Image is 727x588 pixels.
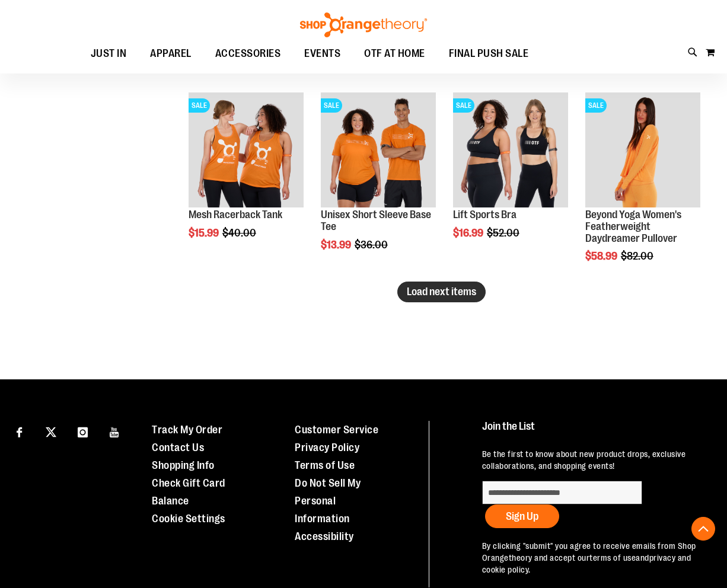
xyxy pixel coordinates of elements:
[203,40,293,68] a: ACCESSORIES
[152,424,222,436] a: Track My Order
[621,250,655,262] span: $82.00
[321,92,436,207] img: Product image for Unisex Short Sleeve Base Tee
[453,92,568,207] img: Main view of 2024 October Lift Sports Bra
[485,504,559,528] button: Sign Up
[152,442,204,453] a: Contact Us
[585,92,700,207] img: Product image for Beyond Yoga Womens Featherweight Daydreamer Pullover
[453,92,568,209] a: Main view of 2024 October Lift Sports BraSALE
[691,517,715,541] button: Back To Top
[215,40,281,67] span: ACCESSORIES
[321,239,353,251] span: $13.99
[189,92,304,209] a: Product image for Mesh Racerback TankSALE
[585,250,619,262] span: $58.99
[189,209,282,220] a: Mesh Racerback Tank
[72,421,93,442] a: Visit our Instagram page
[321,209,431,232] a: Unisex Short Sleeve Base Tee
[79,40,139,68] a: JUST IN
[315,87,442,281] div: product
[506,510,538,522] span: Sign Up
[9,421,30,442] a: Visit our Facebook page
[41,421,62,442] a: Visit our X page
[589,553,636,563] a: terms of use
[579,87,706,292] div: product
[453,98,474,113] span: SALE
[407,286,476,298] span: Load next items
[298,12,429,37] img: Shop Orangetheory
[295,531,354,542] a: Accessibility
[364,40,425,67] span: OTF AT HOME
[189,227,221,239] span: $15.99
[189,92,304,207] img: Product image for Mesh Racerback Tank
[138,40,203,67] a: APPAREL
[150,40,192,67] span: APPAREL
[189,98,210,113] span: SALE
[482,448,707,472] p: Be the first to know about new product drops, exclusive collaborations, and shopping events!
[482,481,642,504] input: enter email
[183,87,310,269] div: product
[487,227,521,239] span: $52.00
[321,92,436,209] a: Product image for Unisex Short Sleeve Base TeeSALE
[453,227,485,239] span: $16.99
[585,98,607,113] span: SALE
[355,239,390,251] span: $36.00
[104,421,125,442] a: Visit our Youtube page
[152,459,215,471] a: Shopping Info
[585,209,681,244] a: Beyond Yoga Women's Featherweight Daydreamer Pullover
[449,40,529,67] span: FINAL PUSH SALE
[295,442,359,453] a: Privacy Policy
[295,477,361,525] a: Do Not Sell My Personal Information
[397,282,486,302] button: Load next items
[321,98,342,113] span: SALE
[482,540,707,576] p: By clicking "submit" you agree to receive emails from Shop Orangetheory and accept our and
[46,427,56,437] img: Twitter
[585,92,700,209] a: Product image for Beyond Yoga Womens Featherweight Daydreamer PulloverSALE
[482,421,707,443] h4: Join the List
[447,87,574,269] div: product
[91,40,127,67] span: JUST IN
[152,513,225,525] a: Cookie Settings
[152,477,225,507] a: Check Gift Card Balance
[437,40,541,68] a: FINAL PUSH SALE
[304,40,340,67] span: EVENTS
[352,40,437,68] a: OTF AT HOME
[295,459,355,471] a: Terms of Use
[453,209,516,220] a: Lift Sports Bra
[295,424,378,436] a: Customer Service
[222,227,258,239] span: $40.00
[292,40,352,68] a: EVENTS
